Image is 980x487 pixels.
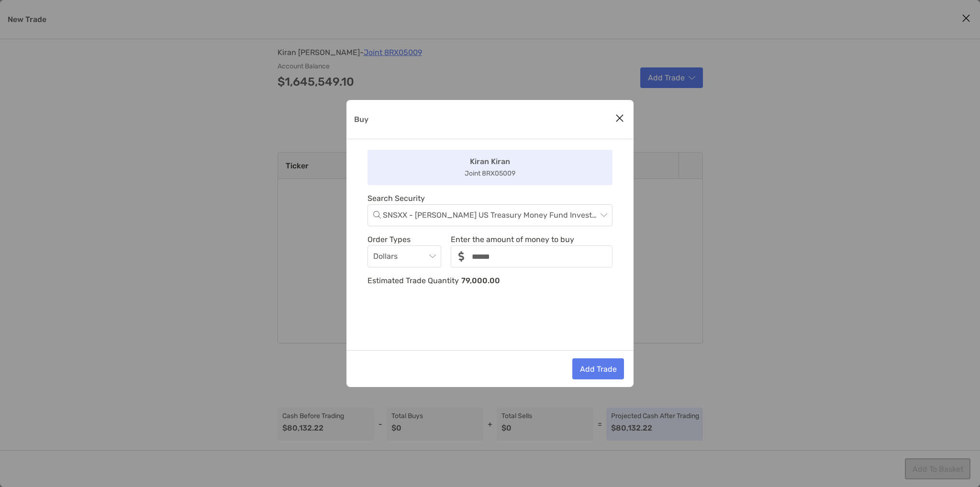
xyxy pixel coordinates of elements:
p: Joint 8RX05009 [465,167,515,179]
p: Order Types [367,233,441,245]
p: Buy [354,113,368,125]
button: Add Trade [572,358,624,379]
p: 79,000.00 [461,275,500,287]
img: input icon [458,251,465,261]
p: Kiran Kiran [470,155,510,167]
button: Close modal [612,111,627,126]
div: Buy [346,100,634,387]
span: Dollars [373,246,435,267]
p: Enter the amount of money to buy [451,233,612,245]
p: Search Security [367,192,612,204]
p: Estimated Trade Quantity [367,275,459,287]
span: SNSXX - Schwab US Treasury Money Fund Investor Shares [383,205,607,226]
